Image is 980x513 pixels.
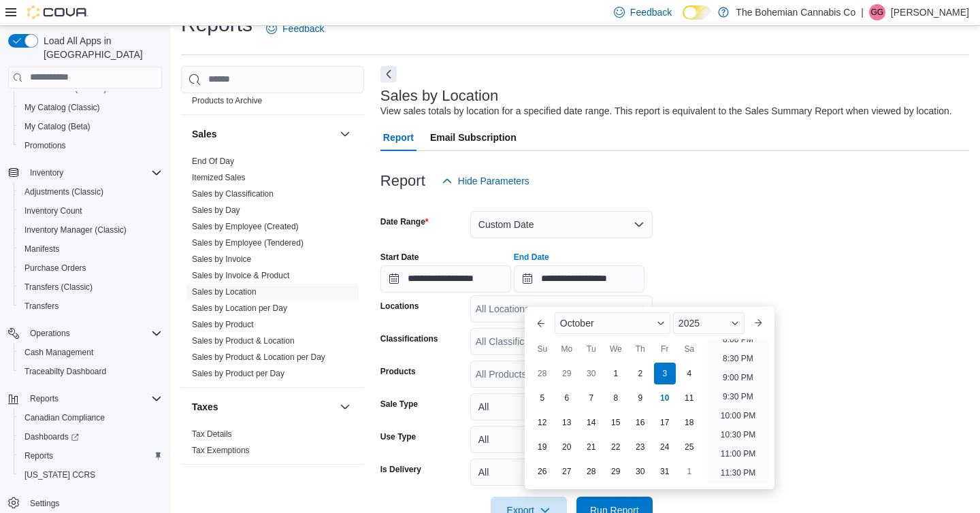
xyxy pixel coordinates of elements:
a: Sales by Product per Day [192,369,284,378]
button: Promotions [14,136,167,155]
button: Adjustments (Classic) [14,182,167,201]
span: Sales by Location per Day [192,303,287,314]
button: Inventory [3,163,167,182]
button: Purchase Orders [14,259,167,278]
span: Purchase Orders [24,263,86,274]
input: Dark Mode [683,5,711,20]
a: Transfers [19,298,64,314]
a: End Of Day [192,156,234,166]
div: day-8 [605,387,627,409]
button: Custom Date [470,211,653,238]
div: day-17 [654,412,676,433]
span: Report [383,124,414,151]
span: Traceabilty Dashboard [19,363,162,380]
div: day-29 [556,363,578,384]
span: Dark Mode [683,20,683,20]
div: day-14 [581,412,602,433]
span: Sales by Product & Location [192,335,295,346]
span: Load All Apps in [GEOGRAPHIC_DATA] [38,34,162,61]
button: My Catalog (Beta) [14,117,167,136]
span: Feedback [630,5,672,19]
a: [US_STATE] CCRS [19,467,101,483]
a: Dashboards [19,429,84,445]
li: 11:30 PM [715,465,761,481]
div: day-2 [630,363,651,384]
button: Canadian Compliance [14,408,167,427]
a: Sales by Invoice [192,254,251,264]
button: Previous Month [530,312,552,334]
div: day-13 [556,412,578,433]
div: day-3 [654,363,676,384]
a: My Catalog (Classic) [19,99,105,116]
button: Cash Management [14,343,167,362]
div: We [605,338,627,360]
div: day-21 [581,436,602,458]
input: Press the down key to open a popover containing a calendar. [380,265,511,293]
span: Cash Management [24,347,93,358]
div: day-4 [679,363,700,384]
span: Sales by Product & Location per Day [192,352,325,363]
div: day-1 [605,363,627,384]
span: Dashboards [19,429,162,445]
span: Manifests [24,244,59,254]
a: Sales by Location [192,287,257,297]
div: day-19 [532,436,553,458]
li: 10:00 PM [715,408,761,424]
span: Washington CCRS [19,467,162,483]
button: Inventory [24,165,69,181]
div: day-29 [605,461,627,482]
div: day-18 [679,412,700,433]
div: day-6 [556,387,578,409]
span: Transfers (Classic) [24,282,93,293]
button: My Catalog (Classic) [14,98,167,117]
span: 2025 [679,318,700,329]
li: 8:00 PM [717,331,759,348]
div: day-30 [581,363,602,384]
a: Sales by Day [192,205,240,215]
li: 9:30 PM [717,388,759,405]
button: Inventory Manager (Classic) [14,220,167,239]
div: View sales totals by location for a specified date range. This report is equivalent to the Sales ... [380,104,952,118]
div: day-28 [581,461,602,482]
div: Tu [581,338,602,360]
button: Operations [24,325,76,342]
span: Sales by Employee (Tendered) [192,237,304,248]
div: day-5 [532,387,553,409]
span: Adjustments (Classic) [24,186,103,197]
ul: Time [707,340,769,484]
div: Fr [654,338,676,360]
a: Sales by Product [192,320,254,329]
span: October [560,318,594,329]
div: Taxes [181,426,364,464]
a: Tax Details [192,429,232,439]
div: day-28 [532,363,553,384]
a: Sales by Employee (Created) [192,222,299,231]
label: Products [380,366,416,377]
li: 11:00 PM [715,446,761,462]
button: Sales [192,127,334,141]
div: day-31 [654,461,676,482]
div: day-9 [630,387,651,409]
button: Taxes [192,400,334,414]
button: Traceabilty Dashboard [14,362,167,381]
div: day-11 [679,387,700,409]
span: Email Subscription [430,124,517,151]
div: day-26 [532,461,553,482]
span: Inventory Manager (Classic) [19,222,162,238]
a: Tax Exemptions [192,446,250,455]
h3: Report [380,173,425,189]
span: Settings [30,498,59,509]
span: Canadian Compliance [19,410,162,426]
button: Hide Parameters [436,167,535,195]
label: Locations [380,301,419,312]
div: day-10 [654,387,676,409]
a: Feedback [261,15,329,42]
a: Adjustments (Classic) [19,184,109,200]
input: Press the down key to enter a popover containing a calendar. Press the escape key to close the po... [514,265,644,293]
label: Date Range [380,216,429,227]
span: Products to Archive [192,95,262,106]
